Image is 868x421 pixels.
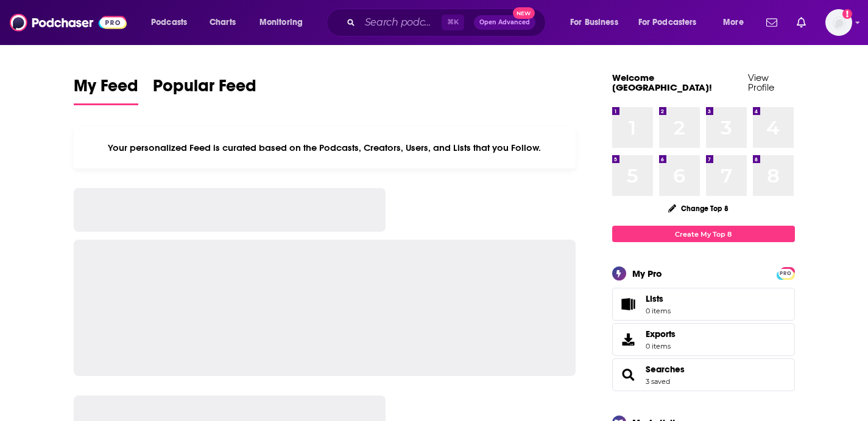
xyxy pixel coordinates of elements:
[748,72,774,93] a: View Profile
[210,14,236,31] span: Charts
[646,329,676,339] span: Exports
[616,331,641,348] span: Exports
[612,288,795,321] a: Lists
[612,72,712,93] a: Welcome [GEOGRAPHIC_DATA]!
[10,11,127,34] img: Podchaser - Follow, Share and Rate Podcasts
[842,9,852,19] svg: Add a profile image
[612,358,795,391] span: Searches
[723,14,744,31] span: More
[616,296,641,313] span: Lists
[646,307,671,315] span: 0 items
[825,9,852,36] button: Show profile menu
[661,201,736,216] button: Change Top 8
[761,12,782,33] a: Show notifications dropdown
[646,364,685,375] a: Searches
[632,268,662,279] div: My Pro
[259,14,303,31] span: Monitoring
[562,13,633,32] button: open menu
[74,127,576,169] div: Your personalized Feed is curated based on the Podcasts, Creators, Users, and Lists that you Follow.
[338,9,557,37] div: Search podcasts, credits, & more...
[638,14,697,31] span: For Podcasters
[143,13,203,32] button: open menu
[778,268,793,277] a: PRO
[715,13,759,32] button: open menu
[153,75,256,105] a: Popular Feed
[825,9,852,36] img: User Profile
[630,13,715,32] button: open menu
[778,269,793,278] span: PRO
[151,14,187,31] span: Podcasts
[646,342,676,350] span: 0 items
[513,7,535,19] span: New
[825,9,852,36] span: Logged in as dkcsports
[570,14,618,31] span: For Business
[74,75,138,105] a: My Feed
[360,13,442,32] input: Search podcasts, credits, & more...
[646,293,671,304] span: Lists
[474,15,535,30] button: Open AdvancedNew
[792,12,811,33] a: Show notifications dropdown
[612,323,795,356] a: Exports
[616,366,641,383] a: Searches
[646,293,663,304] span: Lists
[612,226,795,242] a: Create My Top 8
[251,13,319,32] button: open menu
[646,377,670,386] a: 3 saved
[479,19,530,26] span: Open Advanced
[74,75,138,103] span: My Feed
[442,15,464,30] span: ⌘ K
[202,13,243,32] a: Charts
[153,75,256,103] span: Popular Feed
